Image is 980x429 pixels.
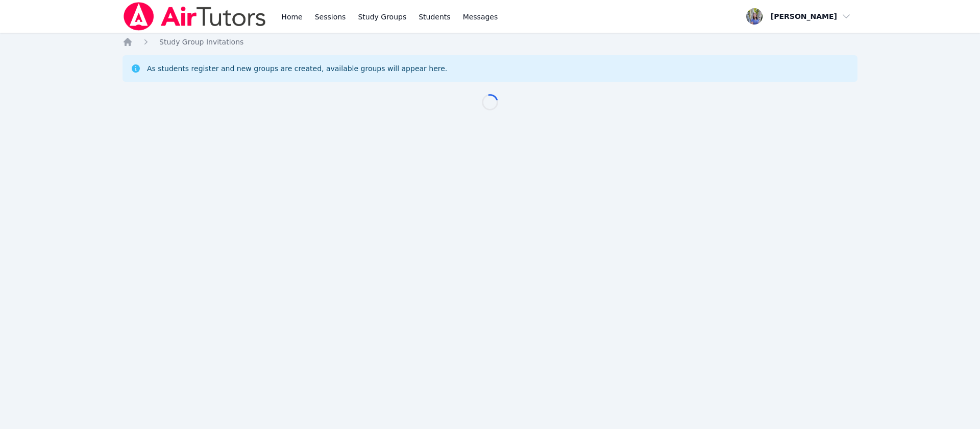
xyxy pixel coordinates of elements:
[159,38,243,46] span: Study Group Invitations
[147,63,447,74] div: As students register and new groups are created, available groups will appear here.
[122,37,857,47] nav: Breadcrumb
[159,37,243,47] a: Study Group Invitations
[463,12,498,22] span: Messages
[122,2,267,31] img: Air Tutors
